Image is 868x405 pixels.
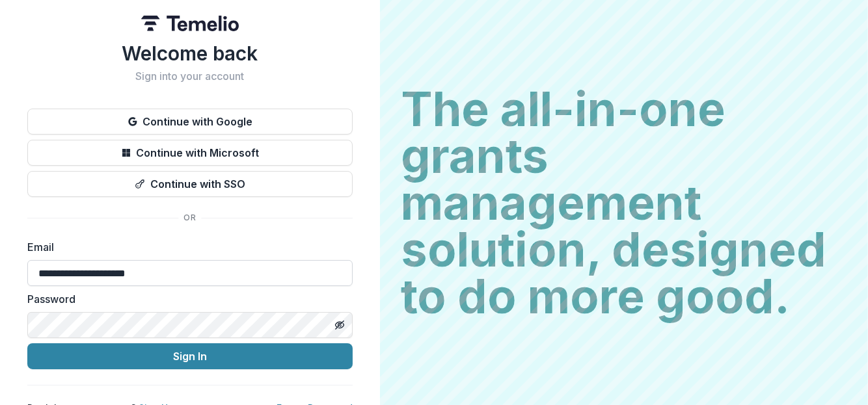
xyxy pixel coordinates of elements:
[27,291,345,307] label: Password
[27,42,353,65] h1: Welcome back
[329,315,350,335] button: Toggle password visibility
[27,171,353,197] button: Continue with SSO
[27,70,353,83] h2: Sign into your account
[141,16,239,31] img: Temelio
[27,343,353,369] button: Sign In
[27,109,353,135] button: Continue with Google
[27,140,353,166] button: Continue with Microsoft
[27,239,345,255] label: Email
